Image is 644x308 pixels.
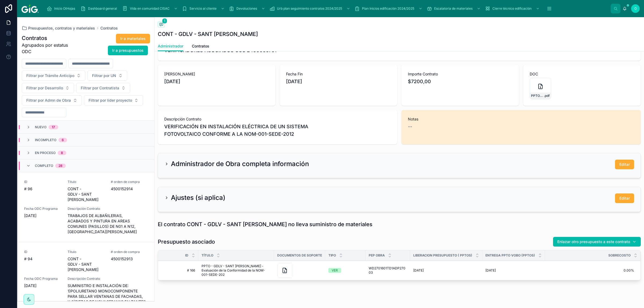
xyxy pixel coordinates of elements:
button: Select Button [22,71,85,81]
span: ENTREGA PPTO VOBO (PPTOS) [485,253,535,258]
span: Título [202,253,213,258]
span: ID [185,253,188,258]
span: Filtrar por Contratista [81,85,119,91]
span: O [634,6,637,11]
div: 8 [61,151,63,155]
span: Importe Contrato [408,71,513,77]
img: App logo [21,4,39,13]
a: Contratos [192,41,209,52]
span: Escalatoria de materiales [434,6,473,11]
span: Presupuestos, contratos y materiales [28,25,95,31]
a: # 166 [164,268,195,273]
span: Plan Inicios edificación 2024/2025 [362,6,414,11]
button: Editar [615,160,634,169]
a: Administrador [158,41,183,52]
div: 28 [58,164,63,168]
a: ID# 96TítuloCONT - GDLV - SANT [PERSON_NAME]# orden de compra4500152914Fecha ODC Programa[DATE]De... [18,172,154,242]
span: # orden de compra [111,180,148,184]
a: Presupuestos, contratos y materiales [22,25,95,31]
h1: CONT - GDLV - SANT [PERSON_NAME] [158,30,258,38]
button: Editar [615,193,634,203]
div: scrollable content [43,3,611,14]
button: Ir a materiales [116,34,150,43]
button: Ir a presupuestos [108,46,148,55]
span: [DATE] [286,78,391,85]
span: Título [68,180,105,184]
button: Enlazar otro presupuesto a este contrato [553,237,641,247]
a: Escalatoria de materiales [425,4,483,13]
span: Filtrar por UN [92,73,116,78]
span: [DATE] [164,78,269,85]
span: Ir a materiales [120,36,146,41]
span: CONT - GDLV - SANT [PERSON_NAME] [68,186,105,202]
a: Cierre técnico edificación [483,4,542,13]
span: Filtrar por líder proyecto [89,98,132,103]
a: PPTO - GDLV - SANT [PERSON_NAME] - Evaluación de la Conformidad de la NOM-001-SEDE-202 [202,264,271,277]
span: En proceso [35,151,56,155]
span: Filtrar por Desarrollo [26,85,63,91]
a: Contratos [100,25,118,31]
button: Select Button [76,83,130,93]
div: 6 [62,138,64,142]
a: Devoluciones [227,4,268,13]
span: SOBRECOSTO [608,253,631,258]
span: TRABAJOS DE ALBAÑILERIAS, ACABADOS Y PINTURA EN AREAS COMUNES (PASILLOS) DE N01 A N12, [GEOGRAPHI... [68,213,148,234]
span: Descripción Contrato [164,116,391,122]
a: [DATE] [485,268,542,273]
h1: El contrato CONT - GDLV - SANT [PERSON_NAME] no lleva suministro de materiales [158,221,372,228]
span: [PERSON_NAME] [164,71,269,77]
span: Devoluciones [236,6,257,11]
span: Fecha Fin [286,71,391,77]
span: [DATE] [24,283,61,288]
span: 4500152913 [111,256,148,262]
span: Documentos de soporte [277,253,322,258]
span: Filtrar por Admn de Obra [26,98,71,103]
span: Ir a presupuestos [112,48,144,53]
div: 17 [52,125,55,129]
span: Filtrar por Trámite Anticipo [26,73,74,78]
span: Editar [619,162,630,167]
span: $7200,00 [408,78,513,85]
span: 1 [162,18,167,24]
a: Urb plan seguimiento contratos 2024/2025 [268,4,353,13]
span: -- [408,123,412,130]
span: Incompleto [35,138,56,142]
a: WD2701601TD1ADP27003 [369,266,407,275]
button: Select Button [22,83,74,93]
span: PEP OBRA [369,253,385,258]
a: Servicio al cliente [180,4,227,13]
button: Select Button [22,95,82,105]
a: 0.00% [545,268,634,273]
div: VER [332,268,338,273]
span: 4500152914 [111,186,148,192]
span: Servicio al cliente [189,6,217,11]
h2: Administrador de Obra completa información [171,160,309,168]
span: Urb plan seguimiento contratos 2024/2025 [277,6,342,11]
span: Notas [408,116,634,122]
a: Vida en comunidad CISAC [121,4,180,13]
span: ID [24,250,61,254]
span: # orden de compra [111,250,148,254]
span: Contratos [192,43,209,49]
span: Editar [619,196,630,201]
span: Nuevo [35,125,46,129]
span: # 96 [24,186,61,192]
h1: Contratos [22,34,74,42]
span: Fecha ODC Programa [24,277,61,281]
span: Fecha ODC Programa [24,207,61,211]
button: Select Button [84,95,143,105]
button: 1 [158,21,165,28]
span: CONT - GDLV - SANT [PERSON_NAME] [68,256,105,272]
span: [DATE] [24,213,61,218]
h1: Presupuesto asociado [158,238,215,245]
span: ID [24,180,61,184]
span: Vida en comunidad CISAC [130,6,170,11]
span: Descripción Contrato [68,207,148,211]
span: Completo [35,164,53,168]
span: VERIFICACIÓN EN INSTALACIÓN ELÉCTRICA DE UN SISTEMA FOTOVOLTAICO CONFORME A LA NOM-001-SEDE-2012 [164,123,391,138]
